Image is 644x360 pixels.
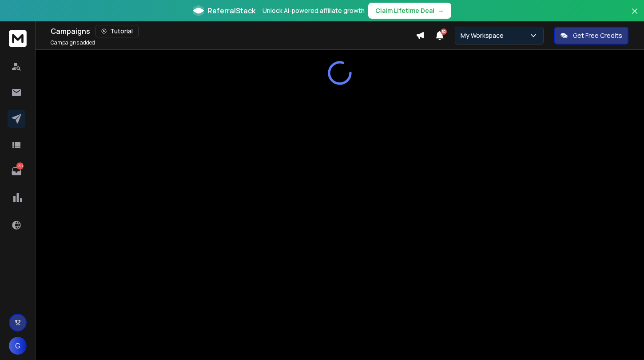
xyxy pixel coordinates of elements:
[554,27,628,44] button: Get Free Credits
[207,5,255,16] span: ReferralStack
[95,25,139,37] button: Tutorial
[368,3,451,19] button: Claim Lifetime Deal→
[9,337,27,355] button: G
[438,6,444,15] span: →
[16,162,24,170] p: 1797
[51,39,95,46] p: Campaigns added
[461,31,507,40] p: My Workspace
[573,31,622,40] p: Get Free Credits
[441,28,447,35] span: 50
[51,25,416,37] div: Campaigns
[262,6,365,15] p: Unlock AI-powered affiliate growth
[8,162,25,180] a: 1797
[629,5,640,27] button: Close banner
